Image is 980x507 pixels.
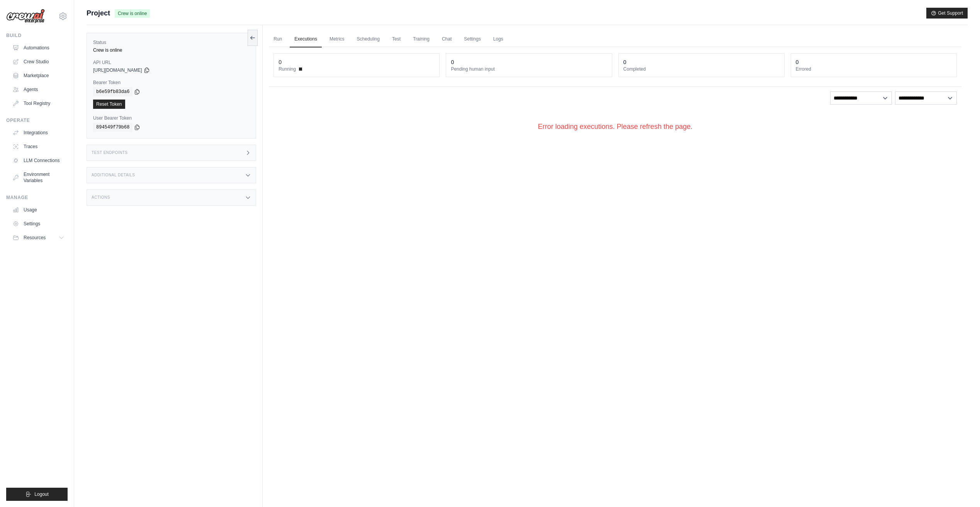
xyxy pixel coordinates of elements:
div: Build [6,32,68,39]
a: Tool Registry [9,97,68,110]
code: b6e59fb83da6 [93,87,132,96]
button: Get Support [926,8,968,19]
code: 894549f79b68 [93,123,132,132]
div: 0 [451,58,454,66]
a: Traces [9,140,68,153]
span: [URL][DOMAIN_NAME] [93,67,142,73]
label: User Bearer Token [93,115,250,121]
div: Manage [6,194,68,201]
div: 0 [796,58,799,66]
a: Usage [9,204,68,216]
a: Test [387,31,405,47]
h3: Additional Details [92,173,135,177]
div: Error loading executions. Please refresh the page. [269,109,961,144]
span: Logout [34,491,49,497]
a: Integrations [9,127,68,139]
span: Crew is online [115,9,150,18]
a: Settings [459,31,485,47]
a: Chat [437,31,456,47]
div: Operate [6,117,68,123]
h3: Actions [92,195,110,200]
a: Metrics [325,31,349,47]
iframe: Chat Widget [941,470,980,507]
dt: Completed [623,66,780,72]
dt: Pending human input [451,66,607,72]
div: 0 [623,58,627,66]
a: Automations [9,42,68,54]
a: LLM Connections [9,154,68,167]
div: Crew is online [93,47,250,53]
a: Training [408,31,434,47]
button: Logout [6,488,68,501]
label: Bearer Token [93,79,250,86]
a: Settings [9,218,68,230]
dt: Errored [796,66,952,72]
a: Crew Studio [9,56,68,68]
a: Executions [290,31,322,47]
label: API URL [93,59,250,66]
a: Agents [9,83,68,96]
span: Running [279,66,296,72]
span: Project [87,8,110,19]
span: Resources [24,235,46,241]
a: Environment Variables [9,168,68,187]
a: Marketplace [9,69,68,82]
a: Reset Token [93,100,125,109]
a: Logs [489,31,508,47]
button: Resources [9,232,68,244]
label: Status [93,39,250,46]
h3: Test Endpoints [92,150,128,155]
img: Logo [6,9,45,24]
div: 0 [279,58,282,66]
a: Run [269,31,287,47]
a: Scheduling [352,31,384,47]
